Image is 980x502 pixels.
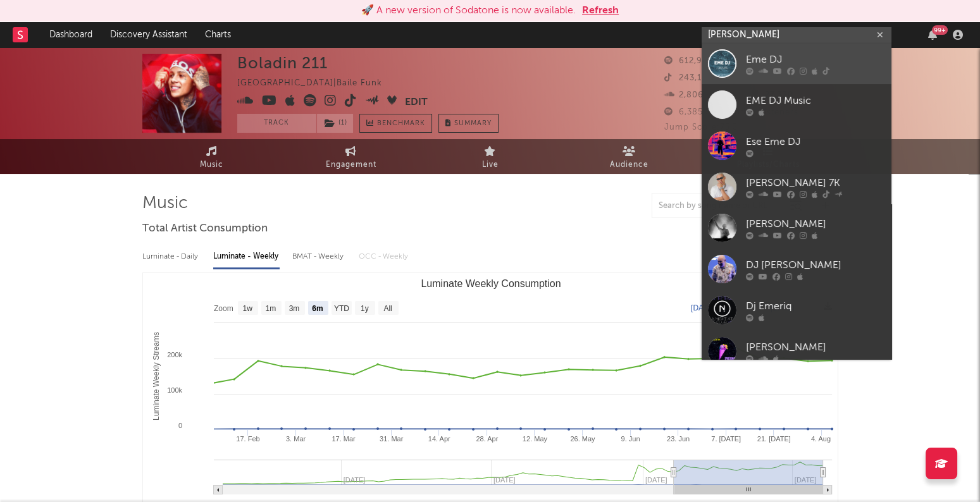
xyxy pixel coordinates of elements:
[702,331,891,372] a: [PERSON_NAME]
[383,304,392,313] text: All
[285,435,306,443] text: 3. Mar
[242,304,252,313] text: 1w
[702,207,891,248] a: [PERSON_NAME]
[237,54,328,72] div: Boladin 211
[522,435,547,443] text: 12. May
[377,116,425,132] span: Benchmark
[151,332,160,420] text: Luminate Weekly Streams
[167,386,182,394] text: 100k
[810,435,830,443] text: 4. Aug
[746,94,885,109] div: EME DJ Music
[40,22,101,47] a: Dashboard
[236,435,259,443] text: 17. Feb
[702,290,891,331] a: Dj Emeriq
[702,125,891,166] a: Ese Eme DJ
[746,135,885,150] div: Ese Eme DJ
[610,157,648,173] span: Audience
[292,246,346,267] div: BMAT - Weekly
[178,422,182,429] text: 0
[711,435,741,443] text: 7. [DATE]
[428,435,450,443] text: 14. Apr
[421,139,560,174] a: Live
[361,3,576,18] div: 🚀 A new version of Sodatone is now available.
[664,74,713,82] span: 243,100
[702,84,891,125] a: EME DJ Music
[702,27,891,43] input: Search for artists
[101,22,196,47] a: Discovery Assistant
[213,246,280,267] div: Luminate - Weekly
[702,166,891,207] a: [PERSON_NAME] 7K
[482,157,499,173] span: Live
[237,76,397,91] div: [GEOGRAPHIC_DATA] | Baile Funk
[317,114,353,133] button: (1)
[380,435,404,443] text: 31. Mar
[167,351,182,358] text: 200k
[361,304,369,313] text: 1y
[932,25,948,35] div: 99 +
[142,221,268,236] span: Total Artist Consumption
[667,435,690,443] text: 23. Jun
[664,57,714,65] span: 612,994
[746,176,885,191] div: [PERSON_NAME] 7K
[746,258,885,273] div: DJ [PERSON_NAME]
[570,435,595,443] text: 26. May
[312,304,323,313] text: 6m
[928,30,937,40] button: 99+
[332,435,356,443] text: 17. Mar
[476,435,498,443] text: 28. Apr
[196,22,240,47] a: Charts
[691,303,715,312] text: [DATE]
[664,123,738,132] span: Jump Score: 75.3
[326,157,376,173] span: Engagement
[560,139,699,174] a: Audience
[702,248,891,290] a: DJ [PERSON_NAME]
[746,340,885,355] div: [PERSON_NAME]
[214,304,233,313] text: Zoom
[359,114,432,133] a: Benchmark
[664,108,798,116] span: 6,385,520 Monthly Listeners
[746,52,885,68] div: Eme DJ
[621,435,640,443] text: 9. Jun
[746,299,885,314] div: Dj Emeriq
[438,114,499,133] button: Summary
[142,246,201,267] div: Luminate - Daily
[699,139,838,174] a: Playlists/Charts
[746,217,885,232] div: [PERSON_NAME]
[582,3,619,18] button: Refresh
[757,435,790,443] text: 21. [DATE]
[454,120,492,127] span: Summary
[237,114,316,133] button: Track
[142,139,282,174] a: Music
[288,304,299,313] text: 3m
[265,304,276,313] text: 1m
[702,43,891,84] a: Eme DJ
[200,157,223,173] span: Music
[405,94,428,110] button: Edit
[421,278,561,289] text: Luminate Weekly Consumption
[316,114,354,133] span: ( 1 )
[664,91,704,99] span: 2,806
[652,201,786,211] input: Search by song name or URL
[333,304,349,313] text: YTD
[282,139,421,174] a: Engagement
